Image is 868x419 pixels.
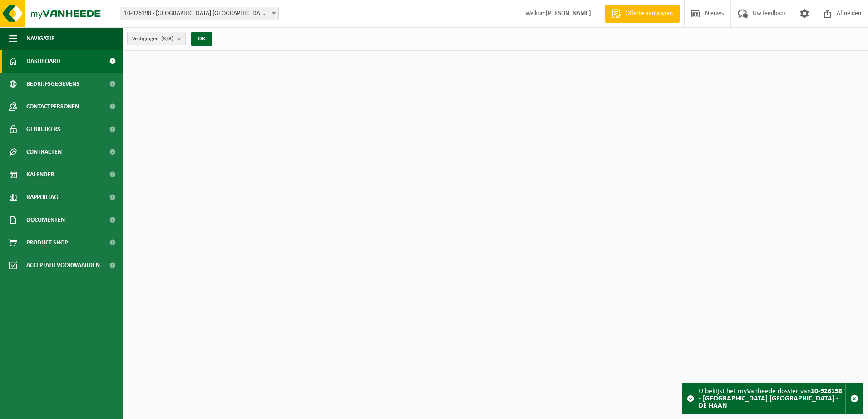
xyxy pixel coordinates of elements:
strong: [PERSON_NAME] [546,10,591,17]
span: Offerte aanvragen [623,9,675,18]
span: Gebruikers [26,118,60,141]
button: OK [191,32,212,46]
span: Bedrijfsgegevens [26,73,79,95]
span: Navigatie [26,27,54,50]
strong: 10-926198 - [GEOGRAPHIC_DATA] [GEOGRAPHIC_DATA] - DE HAAN [699,388,842,409]
span: Product Shop [26,231,68,254]
span: Rapportage [26,186,61,209]
span: Kalender [26,163,54,186]
span: Contactpersonen [26,95,79,118]
span: Vestigingen [132,32,173,46]
a: Offerte aanvragen [605,5,680,23]
span: Acceptatievoorwaarden [26,254,100,277]
span: Dashboard [26,50,60,73]
div: U bekijkt het myVanheede dossier van [699,383,845,414]
button: Vestigingen(3/3) [127,32,186,45]
span: 10-926198 - VME PARK ATLANTIS - DE HAAN [120,7,278,20]
span: 10-926198 - VME PARK ATLANTIS - DE HAAN [120,7,279,20]
count: (3/3) [161,36,173,42]
span: Documenten [26,209,65,231]
span: Contracten [26,141,62,163]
